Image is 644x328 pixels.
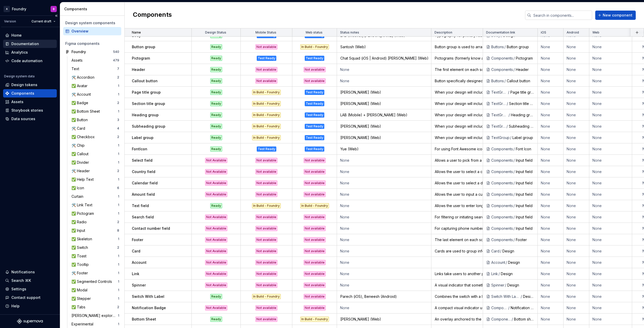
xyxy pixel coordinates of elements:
[71,75,96,80] div: 🛠️ Accordion
[257,56,276,61] div: Test Ready
[304,78,326,84] div: Not available
[71,58,85,63] div: Assets
[538,75,564,87] td: None
[69,99,121,107] a: ✅ Badge2
[11,50,28,55] div: Analytics
[3,302,57,310] button: Help
[71,288,90,293] div: ✅ Modal
[589,87,632,98] td: None
[432,67,482,72] div: The first element on each screen, with core navigation and branding.
[118,237,119,241] div: 1
[491,101,506,106] div: TextGroup
[71,143,87,148] div: 🛠️ Chip
[564,109,589,121] td: None
[603,13,632,18] span: New component
[71,211,96,216] div: ✅ Pictogram
[11,116,35,121] div: Data sources
[541,30,546,35] p: iOS
[71,228,87,233] div: ✅ Input
[71,305,87,310] div: ✅ Tabs
[507,78,534,84] div: Callout button
[29,18,58,25] button: Current draft
[491,158,513,163] div: Components
[11,304,20,309] div: Help
[71,66,81,71] div: Text
[506,101,509,106] div: /
[340,30,359,35] p: Status notes
[589,98,632,109] td: None
[11,108,43,113] div: Storybook stories
[117,186,119,190] div: 6
[513,146,516,152] div: /
[432,135,482,140] div: When your design will include both a label and body copy directly after each other, the label gro...
[71,168,92,174] div: 🛠️ Header
[65,41,119,46] div: Figma components
[71,134,97,140] div: ✅ Checkbox
[69,303,121,311] a: ✅ Tabs2
[3,285,57,293] a: Settings
[3,268,57,276] button: Notifications
[31,19,51,23] span: Current draft
[337,146,431,152] div: Yue (Web)
[71,100,90,105] div: ✅ Badge
[118,160,119,165] div: 1
[538,132,564,143] td: None
[71,245,90,250] div: ✅ Switch
[252,101,281,106] div: In Build - Foundry
[255,30,276,35] p: Mobile Status
[71,219,89,225] div: ✅ Radio
[432,44,482,50] div: Button group is used to arrange two buttons in a consistent pattern.
[69,311,121,320] a: [PERSON_NAME] exploration1
[11,58,43,63] div: Code automation
[64,6,122,12] div: Components
[564,132,589,143] td: None
[71,262,91,267] div: ✅ Tooltip
[69,286,121,294] a: ✅ Modal1
[538,98,564,109] td: None
[337,56,431,61] div: Chat Squad (iOS | Android) [PERSON_NAME] (Web)
[509,101,534,106] div: Section title group
[538,143,564,155] td: None
[512,135,534,140] div: Label group
[3,115,57,123] a: Data sources
[589,166,632,177] td: None
[3,40,57,48] a: Documentation
[432,146,482,152] div: For using Font Awesome icons.
[432,169,482,174] div: Allows the user to select a country.
[118,297,119,301] div: 1
[53,7,55,11] div: B
[117,220,119,224] div: 2
[305,30,323,35] p: Web status
[63,48,121,56] a: Foundry540
[531,11,592,20] input: Search in components...
[210,112,222,118] div: Ready
[589,109,632,121] td: None
[210,67,222,72] div: Ready
[132,30,141,35] p: Name
[69,294,121,303] a: ✅ Stepper1
[252,112,281,118] div: In Build - Foundry
[69,201,121,209] a: 🛠️ Link Text1
[516,56,534,61] div: Pictogram
[12,6,26,12] div: Foundry
[337,135,431,140] div: [PERSON_NAME] (Web)
[69,260,121,269] a: ✅ Tooltip1
[337,166,431,177] td: None
[69,90,121,99] a: 🛠️ Account1
[11,41,39,46] div: Documentation
[113,58,119,62] div: 479
[205,158,227,163] div: Not Available
[117,101,119,105] div: 2
[11,295,41,300] div: Contact support
[71,296,93,301] div: ✅ Stepper
[507,44,534,50] div: Button group
[69,209,121,218] a: ✅ Pictogram1
[132,124,165,129] p: Subheading group
[305,146,324,152] div: Test Ready
[132,44,155,50] p: Button group
[564,41,589,53] td: None
[337,124,431,129] div: [PERSON_NAME] (Web)
[118,322,119,326] div: 1
[69,192,121,201] a: Curtain1
[589,132,632,143] td: None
